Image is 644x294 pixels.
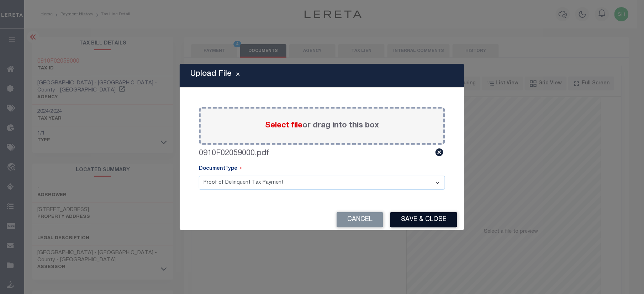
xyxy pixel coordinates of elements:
[265,122,302,130] span: Select file
[199,165,242,173] label: DocumentType
[265,120,379,132] label: or drag into this box
[190,69,232,79] h5: Upload File
[232,71,244,80] button: Close
[390,212,457,227] button: Save & Close
[199,148,269,159] label: 0910F02059000.pdf
[337,212,383,227] button: Cancel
